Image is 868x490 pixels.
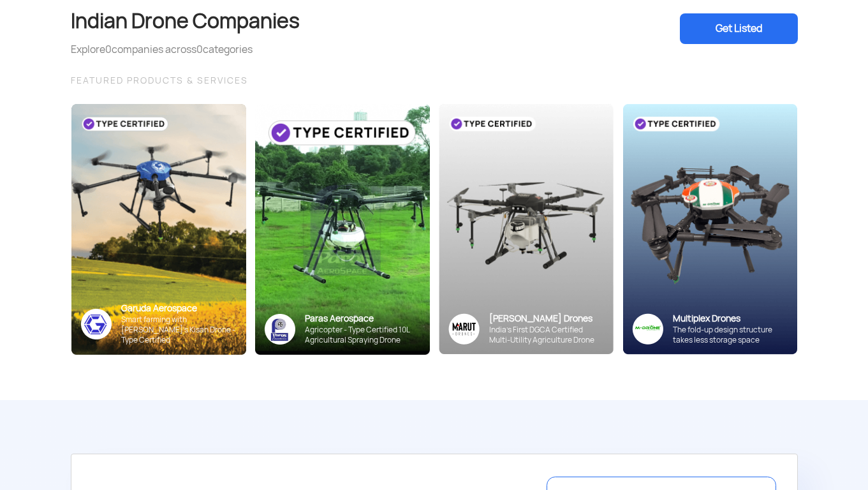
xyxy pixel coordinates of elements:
[105,43,112,56] span: 0
[489,313,604,325] div: [PERSON_NAME] Drones
[255,104,430,355] img: paras-card.png
[673,313,788,325] div: Multiplex Drones
[81,309,112,339] img: ic_garuda_sky.png
[680,13,798,44] div: Get Listed
[489,325,604,345] div: India’s First DGCA Certified Multi-Utility Agriculture Drone
[305,313,420,325] div: Paras Aerospace
[305,325,420,345] div: Agricopter - Type Certified 10L Agricultural Spraying Drone
[439,104,614,354] img: bg_marut_sky.png
[673,325,788,345] div: The fold-up design structure takes less storage space
[71,104,246,355] img: bg_garuda_sky.png
[121,315,237,345] div: Smart farming with [PERSON_NAME]’s Kisan Drone - Type Certified
[121,302,237,315] div: Garuda Aerospace
[632,313,663,345] img: ic_multiplex_sky.png
[622,104,797,355] img: bg_multiplex_sky.png
[71,42,300,57] div: Explore companies across categories
[71,73,798,88] div: FEATURED PRODUCTS & SERVICES
[448,313,480,345] img: Group%2036313.png
[265,314,295,345] img: paras-logo-banner.png
[196,43,203,56] span: 0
